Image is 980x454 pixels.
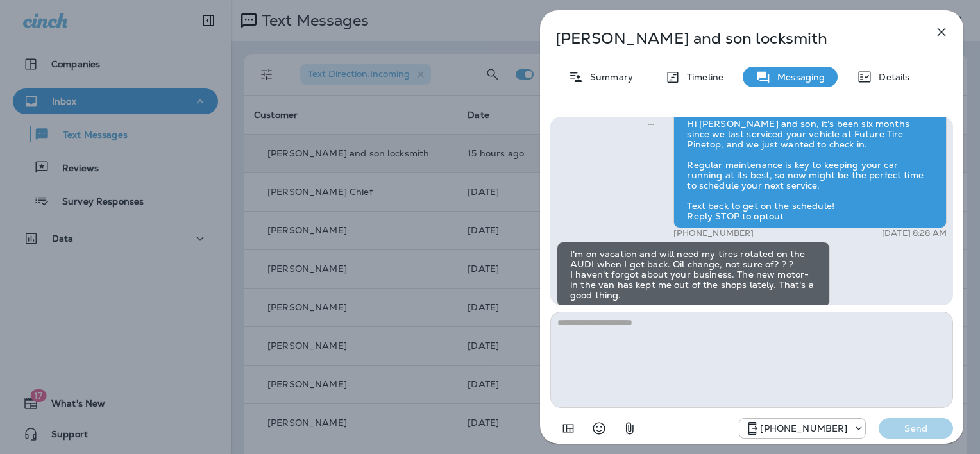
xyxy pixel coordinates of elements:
button: Add in a premade template [555,416,581,441]
p: [PERSON_NAME] and son locksmith [555,29,906,47]
p: [PHONE_NUMBER] [760,423,847,433]
p: Timeline [680,72,723,82]
p: Messaging [771,72,825,82]
p: [PHONE_NUMBER] [673,228,754,239]
p: Summary [584,72,633,82]
span: Sent [648,117,654,129]
div: +1 (928) 232-1970 [739,421,865,436]
div: Hi [PERSON_NAME] and son, it's been six months since we last serviced your vehicle at Future Tire... [673,112,947,228]
button: Select an emoji [586,416,612,441]
p: [DATE] 8:28 AM [882,228,947,239]
div: I'm on vacation and will need my tires rotated on the AUDI when I get back. Oil change, not sure ... [557,242,830,307]
p: Details [872,72,909,82]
